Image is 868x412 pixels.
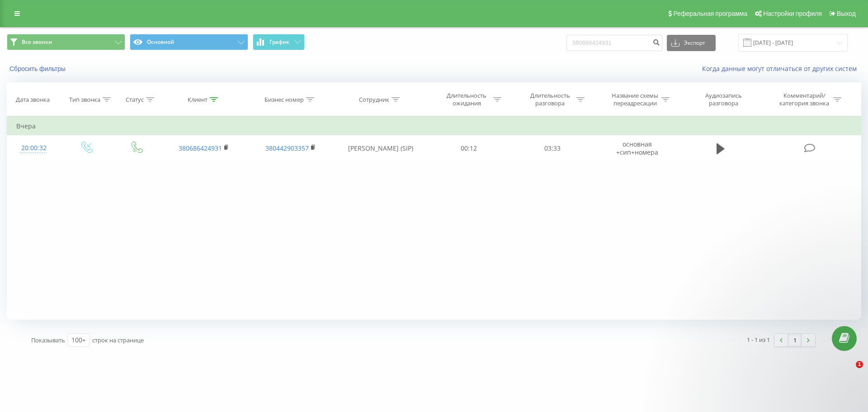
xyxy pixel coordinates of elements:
div: Бизнес номер [264,96,304,104]
div: Длительность разговора [526,92,574,107]
span: Показывать [31,336,65,344]
button: Экспорт [667,35,716,51]
div: Сотрудник [359,96,389,104]
div: Статус [126,96,144,104]
a: 1 [788,334,802,346]
td: Вчера [7,117,861,135]
span: Все звонки [22,38,52,46]
iframe: Intercom live chat [837,361,859,383]
span: Реферальная программа [673,10,747,17]
button: Все звонки [7,34,125,50]
button: Сбросить фильтры [7,65,70,73]
span: строк на странице [92,336,144,344]
span: Выход [837,10,856,17]
button: Основной [130,34,248,50]
div: Клиент [188,96,208,104]
input: Поиск по номеру [566,35,662,51]
span: 1 [856,361,863,368]
button: График [253,34,305,50]
div: Название схемы переадресации [611,92,659,107]
div: 100 [71,336,82,345]
a: 380686424931 [179,144,222,152]
a: Когда данные могут отличаться от других систем [702,64,861,73]
div: 1 - 1 из 1 [747,335,770,344]
div: Тип звонка [69,96,100,104]
div: 20:00:32 [16,139,52,157]
div: Аудиозапись разговора [694,92,753,107]
td: 03:33 [510,135,594,161]
span: График [269,39,289,45]
a: 380442903357 [265,144,309,152]
div: Комментарий/категория звонка [778,92,831,107]
td: 00:12 [427,135,510,161]
div: Длительность ожидания [443,92,491,107]
td: основная +сип+номера [594,135,681,161]
td: [PERSON_NAME] (SIP) [334,135,427,161]
span: Настройки профиля [763,10,822,17]
div: Дата звонка [16,96,50,104]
